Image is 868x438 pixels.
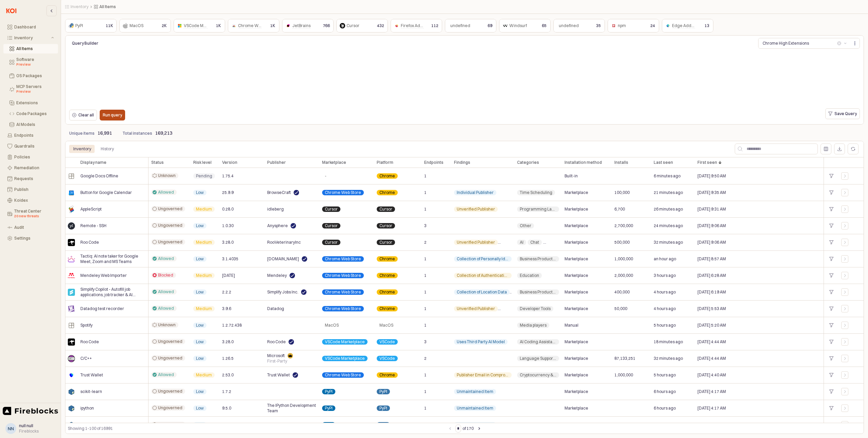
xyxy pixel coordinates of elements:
span: Cursor [325,206,338,212]
span: 50,000 [614,306,627,311]
button: Settings [3,234,58,243]
span: Cursor [379,240,392,245]
div: Windsurf65 [499,19,551,32]
button: Policies [3,152,58,162]
span: Status [151,160,164,165]
button: Publish [3,185,58,194]
span: Cursor [379,206,392,212]
div: + [827,205,836,214]
span: [DATE] 9:35 AM [697,190,726,195]
span: Roo Code [80,240,99,245]
span: Chrome Web Store [325,273,361,278]
button: Remediation [3,163,58,173]
div: + [827,288,836,297]
span: - [325,173,327,179]
div: Showing 1-100 of 16991 [68,425,446,432]
span: Ungoverned [158,223,182,228]
span: Low [196,223,204,228]
div: PyPI11K [65,19,117,32]
span: Programming Languages [520,206,556,212]
span: Chrome [379,289,395,295]
span: Risk level [193,160,212,165]
span: Google Docs Offline [80,173,118,179]
span: 32 minutes ago [654,356,683,361]
span: 26 minutes ago [654,206,683,212]
button: Audit [3,223,58,232]
div: Threat Center [14,209,54,219]
button: Dashboard [3,22,58,32]
span: 3.28.0 [222,240,234,245]
span: 6 minutes ago [654,173,680,179]
button: All Items [3,44,58,53]
button: Extensions [3,98,58,108]
button: Save Query [825,108,860,119]
span: 3.9.6 [222,306,231,311]
span: Developer Tools [520,306,551,311]
span: Chrome Web Store [325,256,361,262]
span: Marketplace [565,190,588,195]
button: Inventory [3,33,58,43]
span: BrowseCraft [267,190,291,195]
div: Windsurf [509,22,527,29]
div: OS Packages [16,73,54,78]
span: Allowed [158,372,174,377]
span: Education [520,273,539,278]
span: 2.2.2 [222,289,231,295]
span: [DATE] 9:50 AM [697,173,726,179]
div: Chrome Web Store1K [228,19,279,32]
span: Edge Add-ons [672,23,700,28]
span: Low [196,190,204,195]
div: Software [16,57,54,67]
span: RooVeterinaryInc [267,240,301,245]
div: Preview [16,62,54,67]
div: undefined69 [445,19,496,32]
span: Other [520,223,531,228]
span: 4 hours ago [654,289,676,295]
p: Clear all [78,112,94,118]
span: Low [196,289,204,295]
span: VSCode Marketplace [184,23,224,28]
span: Chrome [379,173,395,179]
span: Medium [196,206,212,212]
div: Chrome High Extensions [763,40,809,47]
div: undefined [559,22,579,29]
span: Medium [196,306,212,311]
span: Unverified Publisher [457,306,495,311]
div: Remediation [14,166,54,170]
span: 1.26.5 [222,356,234,361]
div: + [827,271,836,280]
div: + [827,255,836,263]
span: Collection of Personally Identifiable Information [457,256,509,262]
span: Remote - SSH [80,223,106,228]
span: [DATE] 9:31 AM [697,206,726,212]
span: Chrome [379,306,395,311]
button: Clear [837,41,841,45]
span: Datadog [267,306,284,311]
span: Low [196,323,204,328]
div: + [827,238,836,247]
span: 2 [424,240,427,245]
span: 3.1.4035 [222,256,238,262]
span: Allowed [158,190,174,195]
span: 3.28.0 [222,339,234,345]
button: OS Packages [3,71,58,81]
span: 1 [424,206,427,212]
span: Uses Third Party AI Model [457,339,505,345]
div: npm [618,22,626,29]
span: Spotify [80,323,93,328]
div: Policies [14,155,54,159]
span: Low [196,339,204,345]
div: Edge Add-ons13 [662,19,713,32]
div: Cursor432 [336,19,388,32]
span: Chrome Web Store [238,23,274,28]
span: Chrome Web Store [325,190,361,195]
span: Language Support & Tooling [520,356,556,361]
span: Cursor [325,223,338,228]
span: Collection of User Activity [502,306,550,311]
p: Total instances [123,130,152,136]
div: + [827,337,836,346]
span: [DATE] 6:19 AM [697,289,726,295]
div: npm24 [608,19,659,32]
button: Endpoints [3,131,58,140]
div: + [827,387,836,396]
